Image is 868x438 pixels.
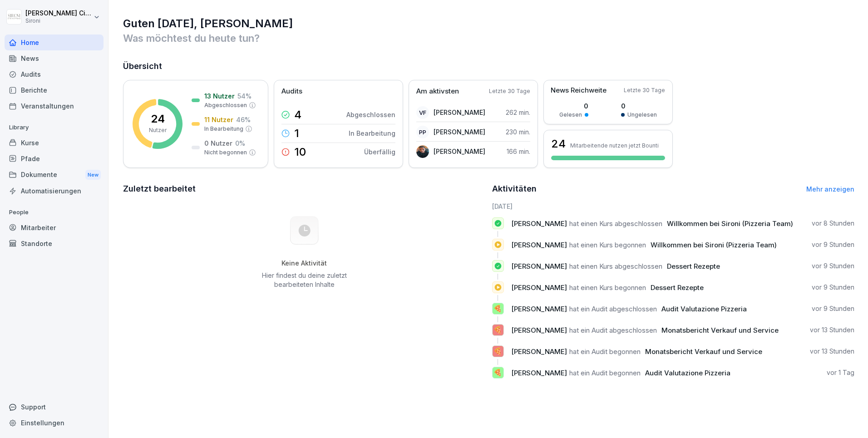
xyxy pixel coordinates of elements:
p: Letzte 30 Tage [489,87,530,95]
span: Audit Valutazione Pizzeria [645,369,730,377]
div: Veranstaltungen [5,98,104,114]
p: 4 [294,109,301,120]
a: Standorte [5,236,104,251]
p: 46 % [236,115,251,124]
h2: Zuletzt bearbeitet [123,182,486,195]
div: New [85,170,101,180]
span: [PERSON_NAME] [511,241,567,249]
a: Mehr anzeigen [806,185,854,193]
a: Mitarbeiter [5,220,104,236]
p: Nicht begonnen [204,148,247,157]
p: Abgeschlossen [204,101,247,109]
div: Kurse [5,135,104,151]
span: hat einen Kurs abgeschlossen [569,219,662,228]
p: vor 1 Tag [827,368,854,377]
p: 🍕 [493,324,502,336]
img: n72xwrccg3abse2lkss7jd8w.png [416,145,429,158]
span: hat einen Kurs begonnen [569,283,646,292]
span: Willkommen bei Sironi (Pizzeria Team) [651,241,777,249]
p: 262 min. [506,108,530,117]
p: Mitarbeitende nutzen jetzt Bounti [570,142,659,149]
span: hat ein Audit begonnen [569,369,641,377]
p: Was möchtest du heute tun? [123,31,854,45]
p: vor 8 Stunden [812,219,854,228]
p: 0 Nutzer [204,138,232,148]
span: Dessert Rezepte [651,283,704,292]
p: Sironi [25,18,92,24]
p: 0 [559,101,588,111]
p: In Bearbeitung [349,128,395,138]
p: vor 9 Stunden [812,240,854,249]
p: 24 [151,113,165,124]
p: [PERSON_NAME] [434,127,485,137]
a: Audits [5,66,104,82]
p: 🍕 [493,366,502,379]
span: [PERSON_NAME] [511,283,567,292]
p: Gelesen [559,111,582,119]
span: hat ein Audit begonnen [569,347,641,356]
a: Automatisierungen [5,183,104,199]
p: Abgeschlossen [346,110,395,119]
span: hat ein Audit abgeschlossen [569,326,657,335]
p: News Reichweite [551,85,607,96]
p: Ungelesen [627,111,657,119]
p: 0 % [235,138,245,148]
p: In Bearbeitung [204,125,243,133]
p: 0 [621,101,657,111]
p: [PERSON_NAME] Ciccarone [25,10,92,17]
p: Nutzer [149,126,167,134]
span: [PERSON_NAME] [511,347,567,356]
p: 11 Nutzer [204,115,233,124]
p: 54 % [237,91,252,101]
h6: [DATE] [492,202,855,211]
h2: Übersicht [123,60,854,73]
div: VF [416,106,429,119]
p: 🍕 [493,345,502,358]
span: hat einen Kurs abgeschlossen [569,262,662,271]
span: Monatsbericht Verkauf und Service [661,326,779,335]
a: Einstellungen [5,415,104,431]
p: Am aktivsten [416,86,459,97]
a: Home [5,34,104,50]
h5: Keine Aktivität [258,259,350,267]
p: vor 13 Stunden [810,325,854,335]
a: DokumenteNew [5,167,104,183]
p: 🍕 [493,302,502,315]
p: 166 min. [507,147,530,156]
p: [PERSON_NAME] [434,147,485,156]
h3: 24 [551,136,566,152]
a: News [5,50,104,66]
p: 13 Nutzer [204,91,235,101]
p: Überfällig [364,147,395,157]
p: vor 9 Stunden [812,261,854,271]
p: Audits [281,86,302,97]
span: [PERSON_NAME] [511,219,567,228]
a: Pfade [5,151,104,167]
span: [PERSON_NAME] [511,369,567,377]
h2: Aktivitäten [492,182,537,195]
span: Audit Valutazione Pizzeria [661,305,747,313]
p: 230 min. [506,127,530,137]
p: 1 [294,128,299,139]
p: Library [5,120,104,135]
span: Dessert Rezepte [667,262,720,271]
span: [PERSON_NAME] [511,262,567,271]
p: 10 [294,147,306,157]
span: hat einen Kurs begonnen [569,241,646,249]
p: People [5,205,104,220]
a: Berichte [5,82,104,98]
div: Dokumente [5,167,104,183]
p: Hier findest du deine zuletzt bearbeiteten Inhalte [258,271,350,289]
p: [PERSON_NAME] [434,108,485,117]
span: Willkommen bei Sironi (Pizzeria Team) [667,219,793,228]
span: hat ein Audit abgeschlossen [569,305,657,313]
p: vor 13 Stunden [810,347,854,356]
